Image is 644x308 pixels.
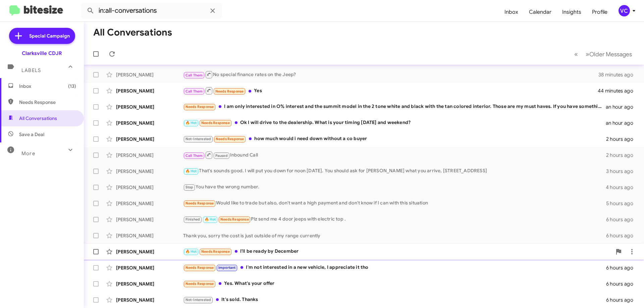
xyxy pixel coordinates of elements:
[606,120,639,126] div: an hour ago
[587,2,613,22] a: Profile
[183,215,606,223] div: Plz send me 4 door jeeps with electric top .
[183,280,606,288] div: Yes. What's your offer
[93,27,172,38] h1: All Conversations
[19,131,44,138] span: Save a Deal
[499,2,524,22] a: Inbox
[185,298,211,302] span: Not-Interested
[183,103,606,111] div: I am only interested in O% interest and the summit model in the 2 tone white and black with the t...
[220,217,249,222] span: Needs Response
[185,137,211,141] span: Not-Interested
[29,33,70,39] span: Special Campaign
[116,152,183,159] div: [PERSON_NAME]
[19,115,57,122] span: All Conversations
[9,28,75,44] a: Special Campaign
[606,297,639,303] div: 6 hours ago
[215,89,244,94] span: Needs Response
[613,5,637,16] button: VC
[185,73,203,77] span: Call Them
[201,249,230,254] span: Needs Response
[185,105,214,109] span: Needs Response
[183,264,606,271] div: I'm not interested in a new vehicle, I appreciate it tho
[606,184,639,191] div: 4 hours ago
[216,137,244,141] span: Needs Response
[570,47,582,61] button: Previous
[22,50,62,57] div: Clarksville CDJR
[606,168,639,175] div: 3 hours ago
[21,67,41,73] span: Labels
[183,119,606,127] div: Ok I will drive to the dealership. What is your timing [DATE] and weekend?
[183,70,598,79] div: No special finance rates on the Jeep?
[185,265,214,270] span: Needs Response
[116,71,183,78] div: [PERSON_NAME]
[598,71,639,78] div: 38 minutes ago
[606,281,639,287] div: 6 hours ago
[606,136,639,142] div: 2 hours ago
[116,248,183,255] div: [PERSON_NAME]
[116,297,183,303] div: [PERSON_NAME]
[68,83,76,89] span: (13)
[81,3,222,19] input: Search
[183,135,606,143] div: how much would i need down without a co buyer
[606,200,639,207] div: 5 hours ago
[21,150,35,157] span: More
[183,86,598,95] div: Yes
[183,199,606,207] div: Would like to trade but also, don't want a high payment and don't know if I can with this situation
[185,185,194,189] span: Stop
[116,120,183,126] div: [PERSON_NAME]
[116,184,183,191] div: [PERSON_NAME]
[589,51,632,58] span: Older Messages
[183,183,606,191] div: You have the wrong number.
[606,104,639,110] div: an hour ago
[571,47,636,61] nav: Page navigation example
[606,264,639,271] div: 6 hours ago
[116,136,183,142] div: [PERSON_NAME]
[116,200,183,207] div: [PERSON_NAME]
[185,121,197,125] span: 🔥 Hot
[586,50,589,58] span: »
[205,217,216,222] span: 🔥 Hot
[116,264,183,271] div: [PERSON_NAME]
[116,104,183,110] div: [PERSON_NAME]
[116,216,183,223] div: [PERSON_NAME]
[19,83,76,89] span: Inbox
[185,169,197,173] span: 🔥 Hot
[185,153,203,158] span: Call Them
[116,281,183,287] div: [PERSON_NAME]
[201,121,230,125] span: Needs Response
[557,2,587,22] a: Insights
[524,2,557,22] a: Calendar
[185,89,203,94] span: Call Them
[582,47,636,61] button: Next
[116,168,183,175] div: [PERSON_NAME]
[185,201,214,205] span: Needs Response
[185,249,197,254] span: 🔥 Hot
[606,152,639,159] div: 2 hours ago
[183,151,606,159] div: Inbound Call
[606,232,639,239] div: 6 hours ago
[574,50,578,58] span: «
[185,282,214,286] span: Needs Response
[116,232,183,239] div: [PERSON_NAME]
[116,87,183,94] div: [PERSON_NAME]
[183,232,606,239] div: Thank you, sorry the cost is just outside of my range currently
[183,248,612,255] div: I'll be ready by December
[598,87,639,94] div: 44 minutes ago
[19,99,76,106] span: Needs Response
[185,217,200,222] span: Finished
[606,216,639,223] div: 6 hours ago
[215,153,228,158] span: Paused
[183,296,606,304] div: It's sold. Thanks
[619,5,630,16] div: VC
[183,167,606,175] div: That's sounds good. I will put you down for noon [DATE]. You should ask for [PERSON_NAME] what yo...
[218,265,236,270] span: Important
